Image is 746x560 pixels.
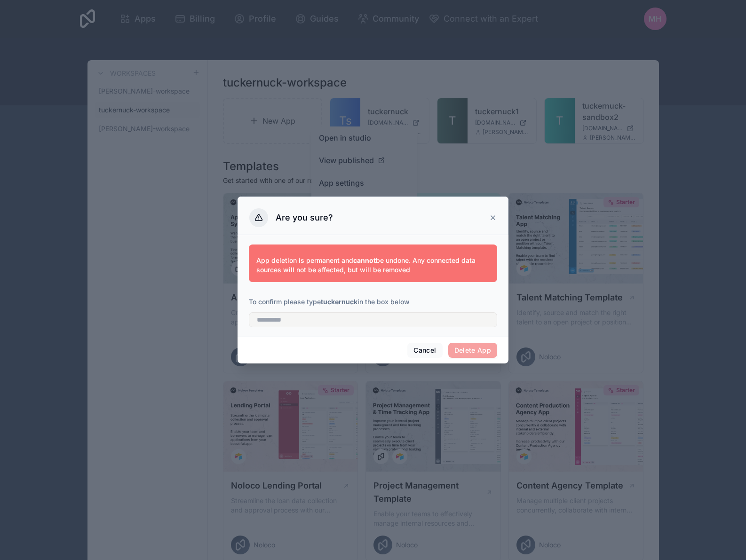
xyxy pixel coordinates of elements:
strong: tuckernuck [321,298,357,306]
button: Cancel [407,343,442,358]
p: App deletion is permanent and be undone. Any connected data sources will not be affected, but wil... [256,256,490,275]
p: To confirm please type in the box below [249,297,497,307]
strong: cannot [353,256,376,264]
h3: Are you sure? [276,212,333,223]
